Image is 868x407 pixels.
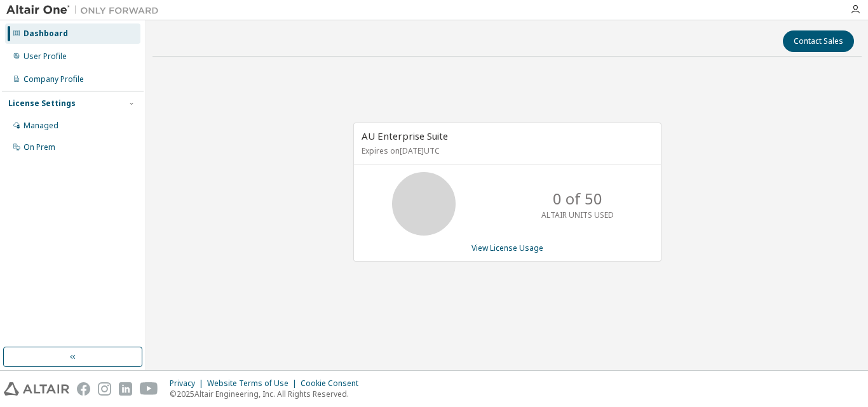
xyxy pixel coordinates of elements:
img: youtube.svg [140,382,158,396]
div: Managed [24,121,58,131]
a: View License Usage [471,243,543,253]
img: facebook.svg [77,382,90,396]
button: Contact Sales [783,30,854,52]
p: 0 of 50 [553,188,602,210]
p: ALTAIR UNITS USED [541,210,614,220]
div: On Prem [24,142,55,152]
div: Cookie Consent [301,378,366,389]
div: Dashboard [24,29,68,39]
div: Privacy [170,378,207,389]
div: Website Terms of Use [207,378,301,389]
p: © 2025 Altair Engineering, Inc. All Rights Reserved. [170,389,366,399]
span: AU Enterprise Suite [362,130,448,142]
img: instagram.svg [98,382,111,396]
p: Expires on [DATE] UTC [362,145,650,156]
img: Altair One [6,4,165,17]
img: linkedin.svg [119,382,132,396]
img: altair_logo.svg [4,382,69,396]
div: Company Profile [24,74,84,84]
div: License Settings [8,98,76,109]
div: User Profile [24,51,67,62]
